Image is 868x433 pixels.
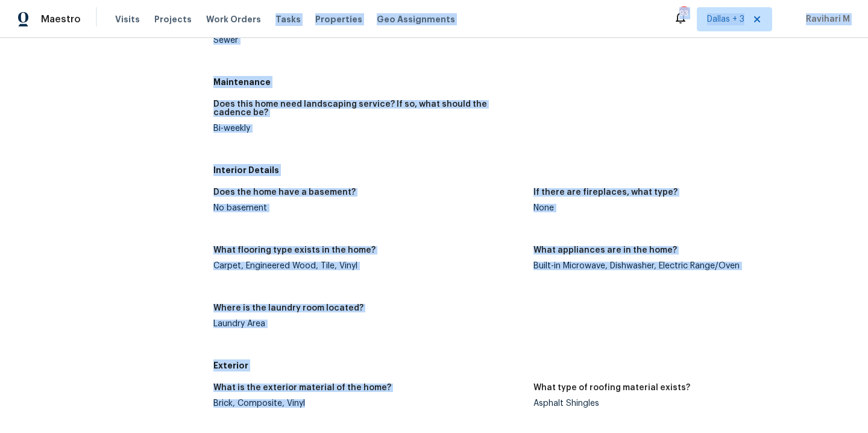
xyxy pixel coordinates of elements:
[315,13,362,25] span: Properties
[213,304,363,312] h5: Where is the laundry room located?
[213,164,854,176] h5: Interior Details
[213,246,376,254] h5: What flooring type exists in the home?
[707,13,744,25] span: Dallas + 3
[213,100,524,117] h5: Does this home need landscaping service? If so, what should the cadence be?
[533,384,690,392] h5: What type of roofing material exists?
[801,13,850,25] span: Ravihari M
[377,13,455,25] span: Geo Assignments
[41,13,81,25] span: Maestro
[213,262,524,270] div: Carpet, Engineered Wood, Tile, Vinyl
[213,320,524,328] div: Laundry Area
[213,36,524,45] div: Sewer
[213,188,356,197] h5: Does the home have a basement?
[115,13,140,25] span: Visits
[275,15,301,24] span: Tasks
[213,359,854,371] h5: Exterior
[154,13,192,25] span: Projects
[213,384,391,392] h5: What is the exterior material of the home?
[213,399,524,408] div: Brick, Composite, Vinyl
[213,76,854,88] h5: Maintenance
[533,188,678,197] h5: If there are fireplaces, what type?
[533,204,844,212] div: None
[533,399,844,408] div: Asphalt Shingles
[206,13,261,25] span: Work Orders
[533,246,677,254] h5: What appliances are in the home?
[213,204,524,212] div: No basement
[213,124,524,133] div: Bi-weekly
[533,262,844,270] div: Built-in Microwave, Dishwasher, Electric Range/Oven
[679,7,688,19] div: 93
